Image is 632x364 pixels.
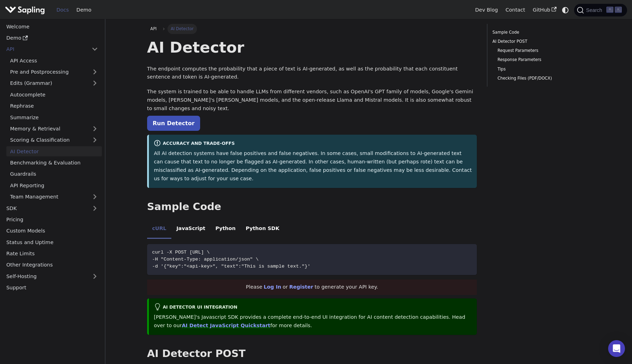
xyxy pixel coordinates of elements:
button: Search (Command+K) [574,4,627,16]
li: Python [210,220,241,239]
p: [PERSON_NAME]'s Javascript SDK provides a complete end-to-end UI integration for AI content detec... [154,313,472,330]
a: API [2,44,88,54]
a: Other Integrations [2,260,102,270]
li: Python SDK [241,220,284,239]
a: AI Detector POST [493,38,588,45]
span: Search [584,7,606,13]
span: API [150,26,157,31]
a: Request Parameters [498,47,585,54]
a: Pricing [2,215,102,225]
a: Guardrails [6,169,102,179]
div: Accuracy and Trade-offs [154,140,472,148]
a: Sapling.ai [5,5,47,15]
div: Open Intercom Messenger [608,340,625,357]
a: Memory & Retrieval [6,124,102,134]
a: SDK [2,203,88,213]
a: Benchmarking & Evaluation [6,158,102,168]
h2: Sample Code [147,201,477,213]
div: AI Detector UI integration [154,303,472,312]
a: Scoring & Classification [6,135,102,145]
a: Welcome [2,21,102,32]
kbd: ⌘ [606,7,613,13]
a: AI Detector [6,146,102,156]
li: cURL [147,220,171,239]
a: Autocomplete [6,89,102,100]
a: Demo [73,5,95,15]
a: Rephrase [6,101,102,111]
a: Status and Uptime [2,237,102,247]
div: Please or to generate your API key. [147,279,477,295]
p: All AI detection systems have false positives and false negatives. In some cases, small modificat... [154,149,472,183]
span: -H "Content-Type: application/json" \ [152,257,258,262]
a: Response Parameters [498,56,585,63]
a: GitHub [529,5,560,15]
a: Self-Hosting [2,271,102,281]
a: Register [289,284,313,290]
kbd: K [615,7,622,13]
li: JavaScript [171,220,210,239]
a: Sample Code [493,29,588,36]
a: Rate Limits [2,249,102,259]
span: curl -X POST [URL] \ [152,250,210,255]
span: -d '{"key":"<api-key>", "text":"This is sample text."}' [152,264,310,269]
a: API [147,24,160,34]
h2: AI Detector POST [147,348,477,360]
a: Custom Models [2,226,102,236]
button: Collapse sidebar category 'API' [88,44,102,54]
a: Docs [53,5,73,15]
img: Sapling.ai [5,5,45,15]
a: Log In [264,284,281,290]
a: Demo [2,33,102,43]
a: Pre and Postprocessing [6,67,102,77]
a: Contact [502,5,529,15]
a: Dev Blog [471,5,501,15]
a: Checking Files (PDF/DOCX) [498,75,585,82]
a: Tips [498,66,585,73]
a: Support [2,283,102,293]
a: API Reporting [6,180,102,190]
a: Edits (Grammar) [6,78,102,88]
button: Expand sidebar category 'SDK' [88,203,102,213]
p: The system is trained to be able to handle LLMs from different vendors, such as OpenAI's GPT fami... [147,88,477,113]
a: Summarize [6,112,102,122]
a: Team Management [6,192,102,202]
a: API Access [6,55,102,66]
span: AI Detector [167,24,197,34]
h1: AI Detector [147,38,477,57]
nav: Breadcrumbs [147,24,477,34]
button: Switch between dark and light mode (currently system mode) [560,5,571,15]
p: The endpoint computes the probability that a piece of text is AI-generated, as well as the probab... [147,65,477,82]
a: Run Detector [147,116,200,131]
a: AI Detect JavaScript Quickstart [182,323,270,328]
